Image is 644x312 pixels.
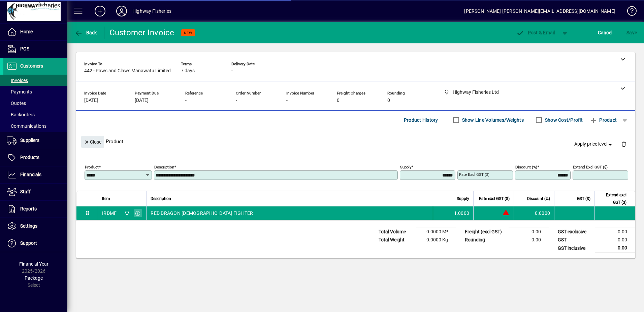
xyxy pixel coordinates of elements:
button: Profile [111,5,132,17]
span: [DATE] [84,98,98,103]
span: - [231,68,233,74]
app-page-header-button: Delete [616,141,632,147]
span: S [626,30,629,35]
span: Product History [404,115,438,125]
span: Quotes [7,101,26,106]
a: POS [3,41,67,57]
button: Delete [616,136,632,152]
mat-label: Extend excl GST ($) [573,165,608,169]
span: Close [84,136,101,148]
span: Staff [20,189,31,194]
span: GST ($) [577,195,590,202]
div: Customer Invoice [109,27,174,38]
app-page-header-button: Close [79,139,106,145]
span: 0 [387,98,390,103]
mat-label: Supply [400,165,411,169]
span: ave [626,27,637,38]
td: 0.00 [595,244,635,252]
span: Back [74,30,97,35]
button: Close [81,136,104,148]
span: Rate excl GST ($) [479,195,510,202]
span: Payments [7,89,32,94]
td: 0.0000 M³ [416,228,456,236]
span: Cancel [598,27,613,38]
span: Description [151,195,171,202]
span: POS [20,46,29,51]
button: Apply price level [572,138,616,150]
span: Communications [7,123,46,129]
a: Communications [3,120,67,132]
span: RED DRAGON [DEMOGRAPHIC_DATA] FIGHTER [151,210,253,217]
span: Supply [457,195,469,202]
mat-label: Description [154,165,174,169]
span: - [286,98,288,103]
span: Backorders [7,112,35,117]
button: Back [73,27,99,39]
span: Package [25,275,43,281]
span: P [528,30,531,35]
button: Add [89,5,111,17]
td: 0.00 [509,228,549,236]
span: Settings [20,223,37,229]
td: 0.00 [595,236,635,244]
td: Total Weight [375,236,416,244]
button: Post & Email [513,27,558,39]
td: Total Volume [375,228,416,236]
button: Product History [401,114,441,126]
a: Payments [3,86,67,97]
label: Show Line Volumes/Weights [461,117,524,123]
span: Financials [20,172,41,177]
div: Highway Fisheries [132,6,171,16]
td: 0.0000 Kg [416,236,456,244]
td: GST exclusive [554,228,595,236]
a: Reports [3,201,67,218]
mat-label: Rate excl GST ($) [459,172,489,177]
span: Product [589,115,617,125]
button: Product [586,114,620,126]
a: Home [3,24,67,40]
div: [PERSON_NAME] [PERSON_NAME][EMAIL_ADDRESS][DOMAIN_NAME] [464,6,615,16]
td: 0.00 [509,236,549,244]
a: Financials [3,166,67,183]
a: Invoices [3,75,67,86]
span: Extend excl GST ($) [599,191,626,206]
a: Settings [3,218,67,235]
span: NEW [184,31,192,35]
span: Discount (%) [527,195,550,202]
a: Knowledge Base [622,1,636,23]
span: Invoices [7,78,28,83]
span: 442 - Paws and Claws Manawatu Limited [84,68,171,74]
a: Support [3,235,67,252]
td: GST inclusive [554,244,595,252]
a: Backorders [3,109,67,120]
div: Product [76,129,635,154]
a: Products [3,149,67,166]
button: Save [625,27,639,39]
app-page-header-button: Back [67,27,104,39]
span: Customers [20,63,43,69]
td: 0.00 [595,228,635,236]
span: Home [20,29,33,34]
span: Products [20,155,39,160]
button: Cancel [596,27,614,39]
span: 7 days [181,68,195,74]
span: Item [102,195,110,202]
td: 0.0000 [514,206,554,220]
mat-label: Discount (%) [515,165,537,169]
span: 0 [337,98,340,103]
td: Freight (excl GST) [461,228,509,236]
span: Support [20,240,37,246]
span: - [236,98,237,103]
td: Rounding [461,236,509,244]
mat-label: Product [85,165,99,169]
span: Suppliers [20,138,39,143]
span: [DATE] [135,98,149,103]
td: GST [554,236,595,244]
a: Staff [3,184,67,200]
span: - [185,98,187,103]
span: Highway Fisheries Ltd [123,209,130,217]
span: Reports [20,206,37,211]
div: IRDMF [102,210,117,217]
span: ost & Email [516,30,555,35]
a: Suppliers [3,132,67,149]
